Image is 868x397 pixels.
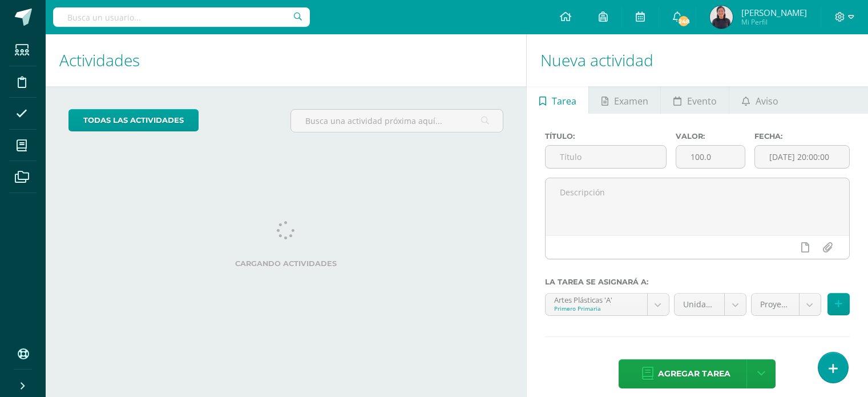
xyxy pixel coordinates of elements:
[687,87,717,115] span: Evento
[683,294,716,315] span: Unidad 4
[540,34,854,86] h1: Nueva actividad
[552,87,576,115] span: Tarea
[545,132,667,141] label: Título:
[554,294,639,304] div: Artes Plásticas 'A'
[68,109,199,131] a: todas las Actividades
[752,294,821,315] a: Proyecto / Examen (20.0%)
[554,304,639,312] div: Primero Primaria
[614,87,648,115] span: Examen
[589,86,660,114] a: Examen
[741,17,807,27] span: Mi Perfil
[676,132,745,141] label: Valor:
[741,7,807,18] span: [PERSON_NAME]
[675,294,746,315] a: Unidad 4
[677,15,690,27] span: 248
[546,294,669,315] a: Artes Plásticas 'A'Primero Primaria
[53,7,310,27] input: Busca un usuario...
[59,34,512,86] h1: Actividades
[756,87,778,115] span: Aviso
[755,146,849,168] input: Fecha de entrega
[754,132,850,141] label: Fecha:
[291,110,503,132] input: Busca una actividad próxima aquí...
[68,259,503,268] label: Cargando actividades
[661,86,729,114] a: Evento
[658,360,730,388] span: Agregar tarea
[710,6,733,29] img: 67078d01e56025b9630a76423ab6604b.png
[545,278,850,286] label: La tarea se asignará a:
[527,86,588,114] a: Tarea
[760,294,790,315] span: Proyecto / Examen (20.0%)
[546,146,666,168] input: Título
[729,86,790,114] a: Aviso
[676,146,745,168] input: Puntos máximos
